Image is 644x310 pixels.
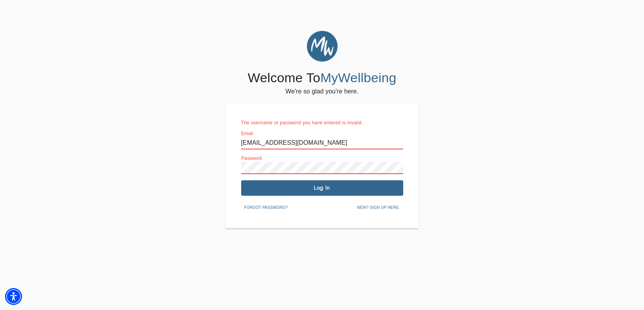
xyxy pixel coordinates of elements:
img: MyWellbeing [307,31,338,62]
button: Log In [241,180,403,196]
label: Password [241,156,262,161]
h6: We're so glad you're here. [286,86,358,97]
span: Forgot password? [244,204,288,211]
label: Email [241,131,253,136]
span: Log In [244,184,400,191]
button: New? Sign up here. [354,202,403,213]
div: Accessibility Menu [5,288,22,305]
a: Forgot password? [241,204,291,210]
button: Forgot password? [241,202,291,213]
span: The username or password you have entered is invalid. [241,120,363,125]
span: MyWellbeing [320,70,396,85]
h4: Welcome To [248,70,396,86]
span: New? Sign up here. [357,204,400,211]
